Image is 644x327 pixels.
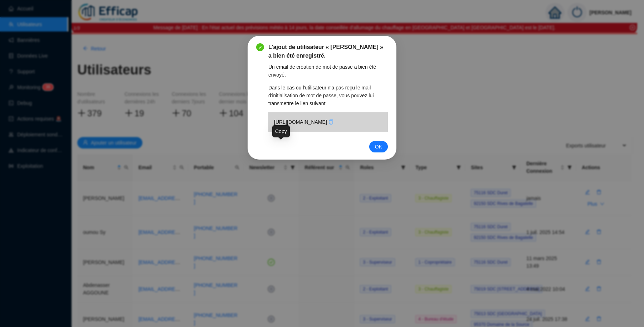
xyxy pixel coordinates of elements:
[328,119,333,125] span: copy
[268,43,388,60] span: L'ajout de utilisateur « [PERSON_NAME] » a bien été enregistré.
[272,125,290,137] div: Copy
[369,141,388,152] button: OK
[268,63,388,79] div: Un email de création de mot de passe a bien été envoyé.
[328,118,333,126] button: Copy
[375,143,382,151] span: OK
[268,84,388,107] div: Dans le cas ou l'utilisateur n'a pas reçu le mail d'initialisation de mot de passe, vous pouvez l...
[268,112,388,132] div: [URL][DOMAIN_NAME]
[256,43,264,51] span: check-circle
